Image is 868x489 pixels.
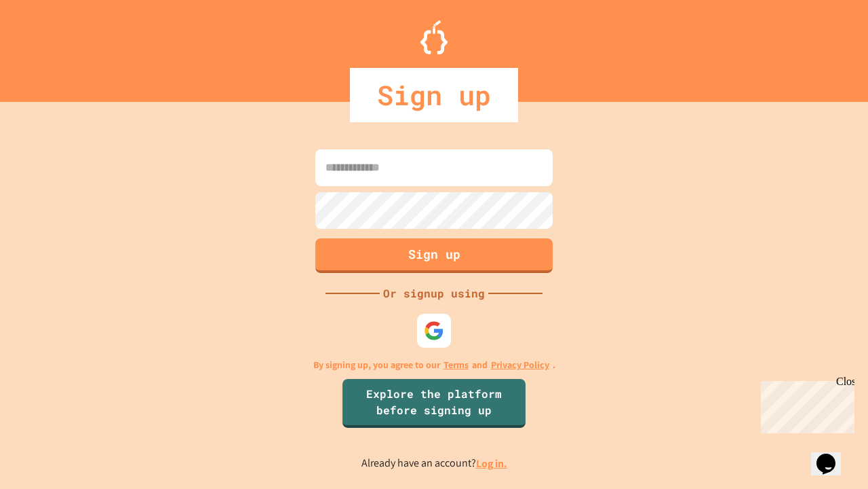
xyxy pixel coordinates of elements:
[315,238,553,273] button: Sign up
[420,20,448,54] img: Logo.svg
[443,358,469,372] a: Terms
[755,376,854,433] iframe: chat widget
[491,358,549,372] a: Privacy Policy
[811,435,854,475] iframe: chat widget
[476,456,507,471] a: Log in.
[424,321,444,341] img: google-icon.svg
[342,379,526,428] a: Explore the platform before signing up
[350,68,518,122] div: Sign up
[380,285,488,302] div: Or signup using
[313,358,555,372] p: By signing up, you agree to our and .
[5,5,94,86] div: Chat with us now!Close
[361,455,507,472] p: Already have an account?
